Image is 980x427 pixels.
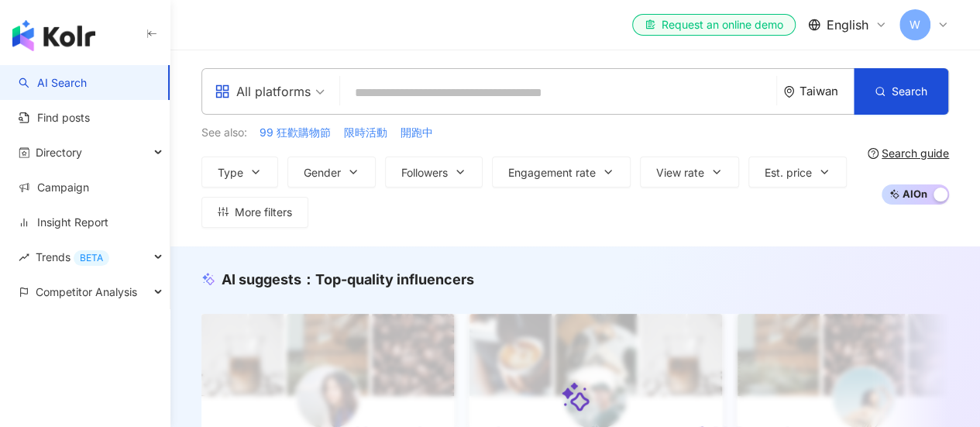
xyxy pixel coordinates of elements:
[910,16,920,33] span: W
[748,157,847,188] button: Est. price
[19,75,87,91] a: searchAI Search
[799,84,854,98] div: Taiwan
[882,147,949,160] div: Search guide
[854,68,948,115] button: Search
[260,125,331,140] span: 99 狂歡購物節
[401,167,448,179] span: Followers
[36,239,109,274] span: Trends
[259,124,332,141] button: 99 狂歡購物節
[892,85,927,98] span: Search
[74,250,109,266] div: BETA
[19,180,89,195] a: Campaign
[656,167,704,179] span: View rate
[19,110,90,126] a: Find posts
[827,16,868,33] span: English
[218,167,243,179] span: Type
[492,157,631,188] button: Engagement rate
[222,270,474,289] div: AI suggests ：
[343,124,388,141] button: 限時活動
[287,157,376,188] button: Gender
[400,124,434,141] button: 開跑中
[215,84,230,99] span: appstore
[765,167,812,179] span: Est. price
[201,157,278,188] button: Type
[12,20,95,51] img: logo
[401,125,433,140] span: 開跑中
[645,17,783,33] div: Request an online demo
[385,157,483,188] button: Followers
[201,125,247,140] span: See also:
[19,215,108,230] a: Insight Report
[508,167,596,179] span: Engagement rate
[235,206,292,219] span: More filters
[36,135,82,170] span: Directory
[19,252,29,263] span: rise
[868,148,879,159] span: question-circle
[344,125,387,140] span: 限時活動
[640,157,739,188] button: View rate
[304,167,341,179] span: Gender
[783,86,795,98] span: environment
[215,79,311,104] div: All platforms
[315,271,474,288] span: Top-quality influencers
[201,197,308,228] button: More filters
[36,274,137,309] span: Competitor Analysis
[632,14,796,36] a: Request an online demo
